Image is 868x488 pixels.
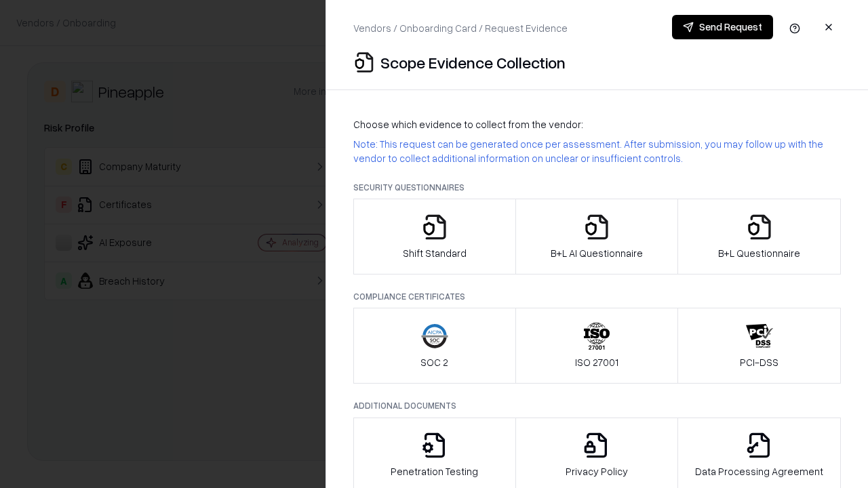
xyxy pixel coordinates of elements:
p: B+L AI Questionnaire [551,246,643,260]
p: Privacy Policy [566,464,628,479]
p: Data Processing Agreement [695,464,823,479]
p: B+L Questionnaire [718,246,800,260]
button: PCI-DSS [677,308,841,384]
p: Penetration Testing [391,464,478,479]
p: Scope Evidence Collection [380,52,566,73]
p: Additional Documents [353,400,841,411]
button: B+L AI Questionnaire [515,199,679,274]
p: Note: This request can be generated once per assessment. After submission, you may follow up with... [353,137,841,165]
p: ISO 27001 [575,355,618,369]
button: ISO 27001 [515,308,679,384]
button: SOC 2 [353,308,516,384]
p: PCI-DSS [740,355,778,369]
p: Shift Standard [403,246,467,260]
button: Shift Standard [353,199,516,274]
p: Compliance Certificates [353,291,841,302]
p: SOC 2 [420,355,448,369]
p: Choose which evidence to collect from the vendor: [353,117,841,131]
button: Send Request [672,15,773,39]
p: Security Questionnaires [353,182,841,193]
p: Vendors / Onboarding Card / Request Evidence [353,21,568,35]
button: B+L Questionnaire [677,199,841,274]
